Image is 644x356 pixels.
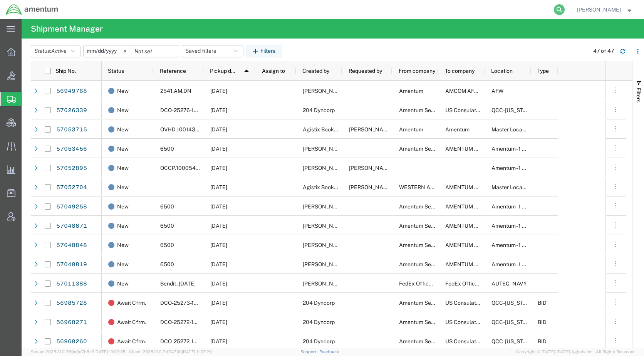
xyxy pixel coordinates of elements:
[303,300,335,306] span: 204 Dyncorp
[108,68,124,74] span: Status
[445,126,470,133] span: Amentum
[210,107,227,113] span: 10/03/2025
[160,280,196,287] span: Bendit_9-26-2025
[210,300,227,306] span: 10/07/2025
[56,123,87,136] a: 57053715
[349,126,393,133] span: Alta Gracia Reyna
[303,223,347,229] span: Quincy Gann
[491,107,534,113] span: QCC-Texas
[84,45,131,57] input: Not set
[117,293,146,312] span: Await Cfrm.
[577,5,621,14] span: Kent Gilman
[160,146,174,152] span: 6500
[56,200,87,213] a: 57049258
[399,300,457,306] span: Amentum Services, Inc.
[399,338,457,344] span: Amentum Services, Inc.
[56,316,87,328] a: 56968271
[56,162,87,174] a: 57052895
[538,338,547,344] span: BID
[182,45,243,57] button: Saved filters
[303,107,335,113] span: 204 Dyncorp
[160,261,174,267] span: 6500
[129,349,212,354] span: Client: 2025.21.0-7d7479b
[210,319,227,325] span: 10/07/2025
[349,184,393,190] span: Tony Chavez
[538,300,547,306] span: BID
[117,235,129,255] span: New
[56,239,87,251] a: 57048848
[399,203,446,210] span: Amentum Services
[491,146,532,152] span: Amentum - 1 gcp
[491,261,532,267] span: Amentum - 1 gcp
[399,242,446,248] span: Amentum Services
[399,126,423,133] span: Amentum
[399,107,457,113] span: Amentum Services, Inc.
[491,242,532,248] span: Amentum - 1 gcp
[262,68,285,74] span: Assign to
[303,338,335,344] span: 204 Dyncorp
[319,349,339,354] a: Feedback
[246,45,282,57] button: Filters
[399,319,457,325] span: Amentum Services, Inc.
[300,349,320,354] a: Support
[160,126,214,133] span: OVHD.100143.00000
[210,165,227,171] span: 10/07/2025
[160,300,211,306] span: DCO-25273-168930
[491,126,532,133] span: Master Location
[491,223,532,229] span: Amentum - 1 gcp
[94,349,126,354] span: [DATE] 10:09:35
[303,242,347,248] span: Quincy Gann
[516,349,635,355] span: Copyright © [DATE]-[DATE] Agistix Inc., All Rights Reserved
[303,146,347,152] span: Quincy Gann
[117,120,129,139] span: New
[210,88,227,94] span: 10/01/2025
[210,242,227,248] span: 10/07/2025
[399,88,423,94] span: Amentum
[31,349,126,354] span: Server: 2025.21.0-769a9a7b8c3
[210,223,227,229] span: 10/07/2025
[240,65,253,77] img: arrow-dropup.svg
[31,45,80,57] button: Status:Active
[399,68,435,74] span: From company
[131,45,179,57] input: Not set
[56,277,87,290] a: 57011388
[56,297,87,309] a: 56985728
[56,335,87,348] a: 56968260
[445,107,500,113] span: US Consulate General
[303,280,347,287] span: Paul Usma
[445,203,500,210] span: AMENTUM SERVICES
[538,319,547,325] span: BID
[399,223,446,229] span: Amentum Services
[210,146,227,152] span: 10/07/2025
[445,300,500,306] span: US Consulate General
[210,68,238,74] span: Pickup date
[210,261,227,267] span: 10/07/2025
[31,19,103,39] h4: Shipment Manager
[160,203,174,210] span: 6500
[160,68,186,74] span: Reference
[56,258,87,270] a: 57048819
[445,261,500,267] span: AMENTUM SERVICES
[182,349,212,354] span: [DATE] 11:37:29
[491,338,534,344] span: QCC-Texas
[117,216,129,235] span: New
[491,280,527,287] span: AUTEC - NAVY
[445,280,526,287] span: FedEx Office Print & Ship Center
[56,104,87,116] a: 57026339
[303,261,347,267] span: Quincy Gann
[160,223,174,229] span: 6500
[117,312,146,332] span: Await Cfrm.
[491,203,532,210] span: Amentum - 1 gcp
[303,165,347,171] span: Verona Brown
[5,4,59,15] img: logo
[399,261,446,267] span: Amentum Services
[445,88,519,94] span: AMCOM AFMD C/O Amentum
[349,165,393,171] span: Verona Brown
[117,81,129,101] span: New
[491,319,534,325] span: QCC-Texas
[51,48,67,54] span: Active
[445,146,500,152] span: AMENTUM SERVICES
[210,203,227,210] span: 10/07/2025
[55,68,76,74] span: Ship No.
[56,181,87,193] a: 57052704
